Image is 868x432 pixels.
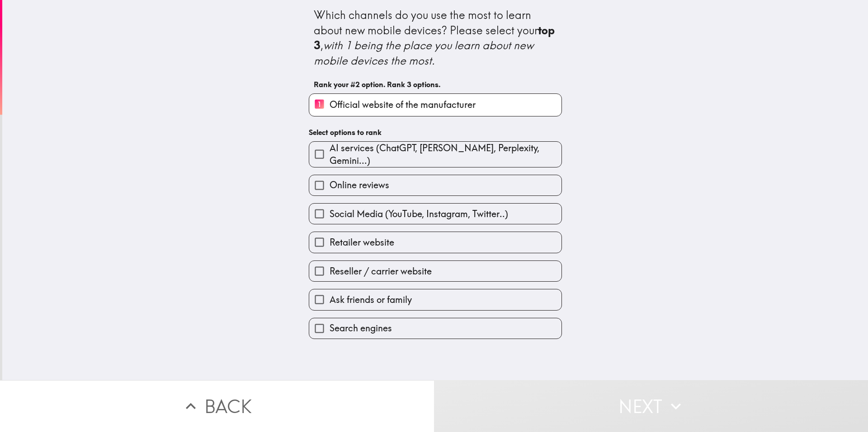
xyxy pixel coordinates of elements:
button: Retailer website [309,232,561,252]
button: Search engines [309,318,561,339]
h6: Rank your #2 option. Rank 3 options. [314,79,557,89]
span: Social Media (YouTube, Instagram, Twitter..) [330,208,508,220]
span: Reseller / carrier website [330,265,432,278]
span: Online reviews [330,179,389,191]
span: Ask friends or family [330,293,412,306]
button: 1Official website of the manufacturer [309,94,561,116]
span: Retailer website [330,236,394,249]
span: Official website of the manufacturer [330,98,476,111]
button: Social Media (YouTube, Instagram, Twitter..) [309,204,561,224]
i: with 1 being the place you learn about new mobile devices the most. [314,38,536,67]
button: Ask friends or family [309,289,561,310]
span: Search engines [330,322,392,334]
button: Next [434,380,868,432]
button: AI services (ChatGPT, [PERSON_NAME], Perplexity, Gemini...) [309,142,561,167]
span: AI services (ChatGPT, [PERSON_NAME], Perplexity, Gemini...) [330,142,561,167]
button: Reseller / carrier website [309,261,561,281]
div: Which channels do you use the most to learn about new mobile devices? Please select your , [314,8,557,68]
button: Online reviews [309,175,561,195]
h6: Select options to rank [309,127,562,137]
